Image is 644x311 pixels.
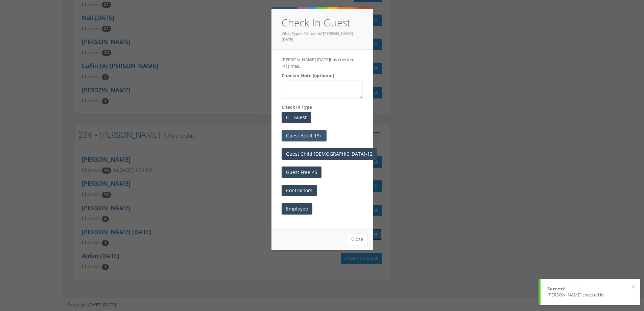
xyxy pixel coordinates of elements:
[547,286,633,292] div: Success!
[282,104,312,110] label: Check In Type
[282,130,327,141] button: Guest Adult 13+
[282,185,317,196] button: Contractors
[282,16,363,30] h4: Check In Guest
[547,292,633,298] div: [PERSON_NAME] checked in.
[347,234,368,245] button: Close
[282,31,353,42] small: What Type of Check-In?[PERSON_NAME] [DATE]
[282,148,377,160] button: Guest Child [DEMOGRAPHIC_DATA]-12
[282,166,321,178] button: Guest Free <5
[282,57,363,69] p: [PERSON_NAME] [DATE] has checked in times.
[282,203,312,215] button: Employee
[285,63,288,69] span: 1
[282,72,334,79] label: Checkin Note (optional)
[631,284,635,290] button: ×
[282,112,311,123] button: C - Guest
